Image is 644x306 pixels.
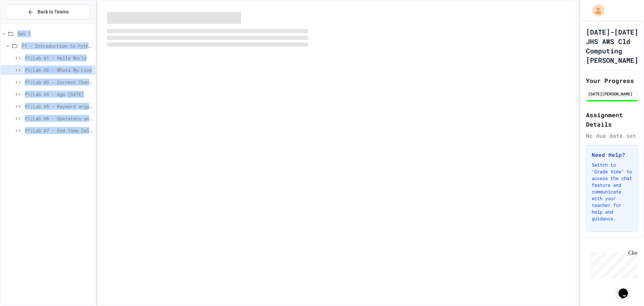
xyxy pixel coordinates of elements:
span: P1|Lab #7 - End Time Calculation [25,127,93,134]
span: P1|Lab #5 - Keyword arguments in print [25,103,93,110]
div: My Account [585,3,606,18]
h2: Assignment Details [586,110,638,129]
span: P1|Lab #1 - Hello World [25,54,93,61]
button: Back to Teams [6,5,90,19]
span: P1|Lab #3 - Correct Change [25,79,93,86]
iframe: chat widget [588,250,637,278]
span: Back to Teams [38,8,69,15]
h3: Need Help? [592,151,632,159]
p: Switch to "Grade View" to access the chat feature and communicate with your teacher for help and ... [592,162,632,222]
span: P1|Lab #4 - Age [DATE] [25,91,93,98]
div: [DATE][PERSON_NAME] [588,91,636,97]
span: P1 - Introduction to Python [21,42,93,49]
div: No due date set [586,132,638,140]
h2: Your Progress [586,76,638,85]
h1: [DATE]-[DATE] JHS AWS Cld Computing [PERSON_NAME] [586,27,638,65]
iframe: chat widget [616,279,637,299]
span: P1|Lab #2 - Whats My Line [25,67,93,74]
span: Set 1 [17,30,93,37]
div: Chat with us now!Close [3,3,46,43]
span: P1|Lab #6 - Operators and Expressions Lab [25,115,93,122]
